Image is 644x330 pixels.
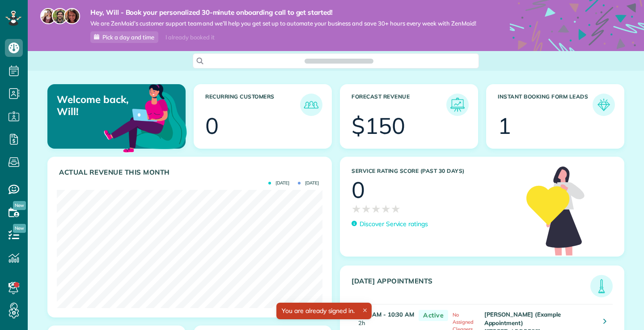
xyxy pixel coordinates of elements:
h3: Forecast Revenue [352,94,446,116]
div: I already booked it [160,32,220,43]
span: New [13,201,26,210]
span: ★ [371,201,381,217]
span: Pick a day and time [102,34,154,41]
span: [DATE] [268,181,289,185]
div: 1 [498,115,511,137]
h3: Actual Revenue this month [59,168,322,176]
span: ★ [352,201,361,217]
img: jorge-587dff0eeaa6aab1f244e6dc62b8924c3b6ad411094392a53c71c6c4a576187d.jpg [52,8,68,24]
img: maria-72a9807cf96188c08ef61303f053569d2e2a8a1cde33d635c8a3ac13582a053d.jpg [40,8,56,24]
img: dashboard_welcome-42a62b7d889689a78055ac9021e634bf52bae3f8056760290aed330b23ab8690.png [102,74,189,161]
span: Search ZenMaid… [314,56,364,65]
div: You are already signed in. [276,303,372,319]
span: ★ [361,201,371,217]
h3: Instant Booking Form Leads [498,94,593,116]
span: [DATE] [298,181,319,185]
span: ★ [391,201,401,217]
a: Pick a day and time [90,31,158,43]
h3: Service Rating score (past 30 days) [352,168,517,174]
span: ★ [381,201,391,217]
img: icon_todays_appointments-901f7ab196bb0bea1936b74009e4eb5ffbc2d2711fa7634e0d609ed5ef32b18b.png [593,277,610,295]
strong: 8:30 AM - 10:30 AM [358,311,414,318]
img: icon_forecast_revenue-8c13a41c7ed35a8dcfafea3cbb826a0462acb37728057bba2d056411b612bbbe.png [449,96,466,114]
span: We are ZenMaid’s customer support team and we’ll help you get set up to automate your business an... [90,20,476,27]
span: New [13,224,26,233]
img: icon_recurring_customers-cf858462ba22bcd05b5a5880d41d6543d210077de5bb9ebc9590e49fd87d84ed.png [302,96,320,114]
div: 0 [205,115,219,137]
a: Discover Service ratings [352,219,428,229]
strong: Hey, Will - Book your personalized 30-minute onboarding call to get started! [90,8,476,17]
strong: [PERSON_NAME] (Example Appointment) [484,311,561,326]
div: 0 [352,179,365,201]
p: Welcome back, Will! [57,94,140,117]
h3: Recurring Customers [205,94,300,116]
img: michelle-19f622bdf1676172e81f8f8fba1fb50e276960ebfe0243fe18214015130c80e4.jpg [64,8,80,24]
h3: [DATE] Appointments [352,277,590,297]
img: icon_form_leads-04211a6a04a5b2264e4ee56bc0799ec3eb69b7e499cbb523a139df1d13a81ae0.png [595,96,613,114]
div: $150 [352,115,405,137]
span: Active [419,310,448,321]
p: Discover Service ratings [360,219,428,229]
